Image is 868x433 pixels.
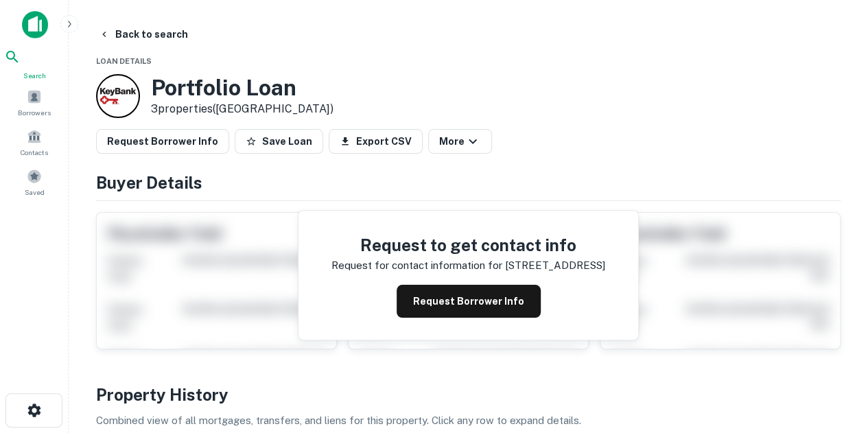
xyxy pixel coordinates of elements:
[397,285,541,318] button: Request Borrower Info
[93,22,193,47] button: Back to search
[4,49,64,81] a: Search
[21,147,48,158] span: Contacts
[329,129,423,154] button: Export CSV
[799,323,868,389] iframe: Chat Widget
[4,124,64,161] a: Contacts
[331,233,605,257] h4: Request to get contact info
[22,11,48,38] img: capitalize-icon.png
[96,382,841,407] h4: Property History
[505,257,605,274] p: [STREET_ADDRESS]
[151,75,333,101] h3: Portfolio Loan
[331,257,502,274] p: Request for contact information for
[25,187,45,198] span: Saved
[235,129,323,154] button: Save Loan
[4,163,64,200] a: Saved
[96,412,841,429] p: Combined view of all mortgages, transfers, and liens for this property. Click any row to expand d...
[18,107,51,118] span: Borrowers
[428,129,492,154] button: More
[151,101,333,117] p: 3 properties ([GEOGRAPHIC_DATA])
[96,129,229,154] button: Request Borrower Info
[4,70,64,81] span: Search
[4,84,64,121] a: Borrowers
[96,170,841,195] h4: Buyer Details
[96,57,152,65] span: Loan Details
